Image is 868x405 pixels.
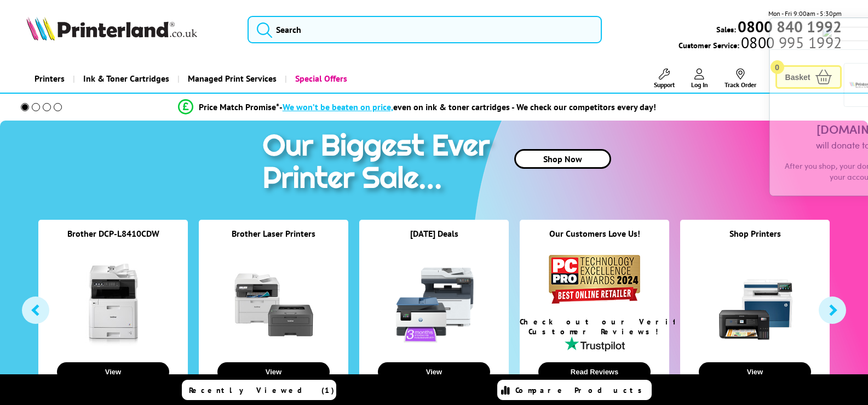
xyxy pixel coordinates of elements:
[232,228,315,239] a: Brother Laser Printers
[691,69,708,89] a: Log In
[654,81,675,89] span: Support
[217,362,330,381] button: View
[739,37,842,48] span: 0800 995 1992
[199,101,279,112] span: Price Match Promise*
[736,21,842,32] a: 0800 840 1992
[67,228,159,239] a: Brother DCP-L8410CDW
[699,362,811,381] button: View
[257,121,501,207] img: printer sale
[520,228,669,253] div: Our Customers Love Us!
[716,24,736,35] span: Sales:
[378,362,490,381] button: View
[538,362,651,381] button: Read Reviews
[57,362,169,381] button: View
[679,37,842,50] span: Customer Service:
[680,228,830,253] div: Shop Printers
[279,101,656,112] div: - even on ink & toner cartridges - We check our competitors every day!
[26,16,197,41] img: Printerland Logo
[768,8,842,19] span: Mon - Fri 9:00am - 5:30pm
[26,65,73,93] a: Printers
[248,16,602,43] input: Search
[691,81,708,89] span: Log In
[189,385,335,395] span: Recently Viewed (1)
[83,65,169,93] span: Ink & Toner Cartridges
[283,101,393,112] span: We won’t be beaten on price,
[515,385,648,395] span: Compare Products
[5,98,828,117] li: modal_Promise
[359,228,509,253] div: [DATE] Deals
[26,16,234,43] a: Printerland Logo
[654,69,675,89] a: Support
[285,65,355,93] a: Special Offers
[73,65,177,93] a: Ink & Toner Cartridges
[177,65,285,93] a: Managed Print Services
[725,69,756,89] a: Track Order
[514,149,611,169] a: Shop Now
[520,317,669,336] div: Check out our Verified Customer Reviews!
[738,16,842,37] b: 0800 840 1992
[182,380,336,400] a: Recently Viewed (1)
[497,380,652,400] a: Compare Products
